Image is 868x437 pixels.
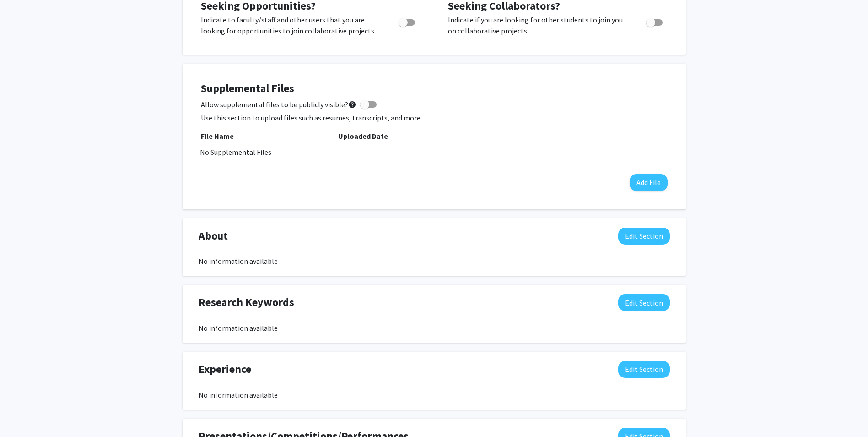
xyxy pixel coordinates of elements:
[618,228,670,245] button: Edit About
[201,14,381,36] p: Indicate to faculty/staff and other users that you are looking for opportunities to join collabor...
[199,361,251,377] span: Experience
[348,99,356,110] mat-icon: help
[618,294,670,311] button: Edit Research Keywords
[199,322,670,333] div: No information available
[200,147,669,158] div: No Supplemental Files
[618,361,670,378] button: Edit Experience
[630,174,668,191] button: Add File
[201,82,668,95] h4: Supplemental Files
[642,14,668,28] div: Toggle
[201,112,668,123] p: Use this section to upload files such as resumes, transcripts, and more.
[201,99,356,110] span: Allow supplemental files to be publicly visible?
[199,256,670,267] div: No information available
[201,131,234,141] b: File Name
[338,131,388,141] b: Uploaded Date
[199,228,228,244] span: About
[448,14,629,36] p: Indicate if you are looking for other students to join you on collaborative projects.
[7,396,39,430] iframe: Chat
[395,14,420,28] div: Toggle
[199,294,294,311] span: Research Keywords
[199,389,670,400] div: No information available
